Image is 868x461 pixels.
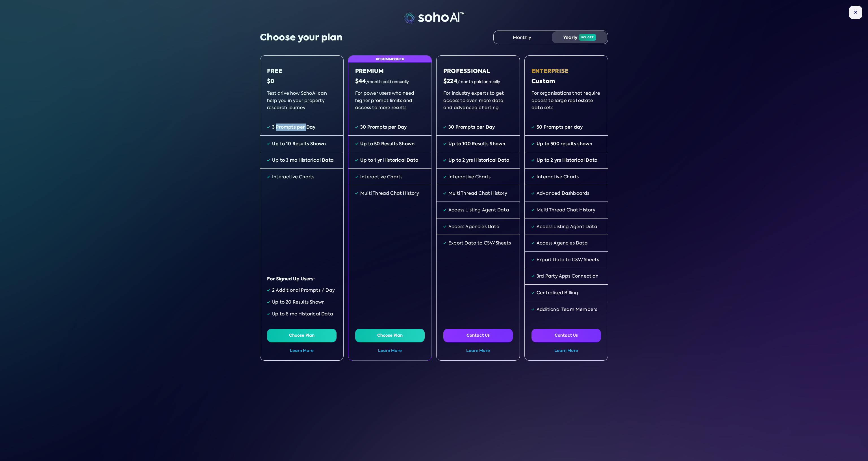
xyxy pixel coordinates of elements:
div: For Signed Up Users: [267,276,337,282]
img: Tick Icon [267,157,270,164]
button: Choose Plan [355,329,425,342]
img: Tick Icon [531,173,534,181]
div: Up to 10 Results Shown [272,140,326,148]
div: Yearly [552,31,607,43]
div: Interactive Charts [272,173,314,181]
div: Export Data to CSV/Sheets [537,256,599,263]
div: Additional Team Members [537,306,597,313]
div: $0 [267,77,337,85]
img: Tick Icon [531,306,534,313]
button: Contact Us [531,329,601,342]
div: Up to 500 results shown [537,140,592,148]
div: Up to 2 yrs Historical Data [448,157,509,164]
a: Learn More [531,348,601,354]
div: Access Agencies Data [448,223,500,230]
img: Tick Icon [355,157,358,164]
img: Tick Icon [443,140,446,148]
div: Export Data to CSV/Sheets [448,239,511,247]
div: Multi Thread Chat History [537,206,595,214]
div: Up to 1 yr Historical Data [360,157,418,164]
img: Tick Icon [531,239,534,247]
div: Up to 20 Results Shown [272,298,325,306]
div: Up to 100 Results Shown [448,140,505,148]
img: Tick Icon [443,223,446,230]
img: Tick Icon [443,190,446,197]
div: For industry experts to get access to even more data and advanced charting [443,90,513,112]
a: Learn More [355,348,425,354]
div: Access Listing Agent Data [448,206,509,214]
div: Interactive Charts [448,173,491,181]
img: Tick Icon [531,272,534,280]
button: Choose Plan [267,329,337,342]
img: Tick Icon [267,124,270,131]
img: SohoAI [404,12,464,24]
div: Access Listing Agent Data [537,223,597,230]
div: 50 Prompts per day [537,124,583,131]
img: Tick Icon [267,140,270,148]
img: Tick Icon [355,190,358,197]
div: Advanced Dashboards [537,190,589,197]
img: Tick Icon [443,124,446,131]
div: Up to 6 mo Historical Data [272,310,333,318]
img: Tick Icon [443,157,446,164]
div: Recommended [348,56,431,62]
div: Custom [531,77,601,85]
div: Monthly [494,31,550,43]
div: Multi Thread Chat History [448,190,507,197]
img: Tick Icon [443,239,446,247]
div: Interactive Charts [537,173,579,181]
div: Up to 3 mo Historical Data [272,157,334,164]
img: Tick Icon [531,289,534,296]
div: Multi Thread Chat History [360,190,419,197]
img: Tick Icon [531,256,534,263]
div: Professional [443,67,513,75]
img: Tick Icon [531,157,534,164]
div: $224 [443,77,513,85]
img: Tick Icon [267,310,270,318]
img: Tick Icon [531,124,534,131]
img: Tick Icon [531,223,534,230]
div: $44 [355,77,425,85]
div: 2 Additional Prompts / Day [272,287,335,294]
div: 30 Prompts per Day [448,124,495,131]
img: Tick Icon [355,140,358,148]
img: Tick Icon [531,206,534,214]
span: /month paid annually [366,79,409,84]
img: Tick Icon [355,173,358,181]
img: Tick Icon [267,287,270,294]
a: Learn More [267,348,337,354]
div: Up to 2 yrs Historical Data [537,157,598,164]
div: Interactive Charts [360,173,402,181]
img: Tick Icon [443,206,446,214]
a: Learn More [443,348,513,354]
img: Tick Icon [531,190,534,197]
div: Access Agencies Data [537,239,588,247]
img: Tick Icon [355,124,358,131]
div: 3rd Party Apps Connection [537,272,598,280]
img: Close [854,10,857,14]
div: Up to 50 Results Shown [360,140,415,148]
button: Contact Us [443,329,513,342]
div: Enterprise [531,67,601,75]
img: Tick Icon [267,298,270,306]
div: For organisations that require access to large real estate data sets [531,90,601,112]
div: Free [267,67,337,75]
div: For power users who need higher prompt limits and access to more results [355,90,425,112]
div: Centralised Billing [537,289,578,296]
img: Tick Icon [267,173,270,181]
div: Premium [355,67,425,75]
div: Test drive how SohoAI can help you in your property research journey [267,90,337,112]
div: 3 Prompts per Day [272,124,315,131]
span: 10% off [579,34,596,41]
img: Tick Icon [443,173,446,181]
img: Tick Icon [531,140,534,148]
span: /month paid annually [457,79,500,84]
div: 30 Prompts per Day [360,124,407,131]
div: Choose your plan [260,31,342,44]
